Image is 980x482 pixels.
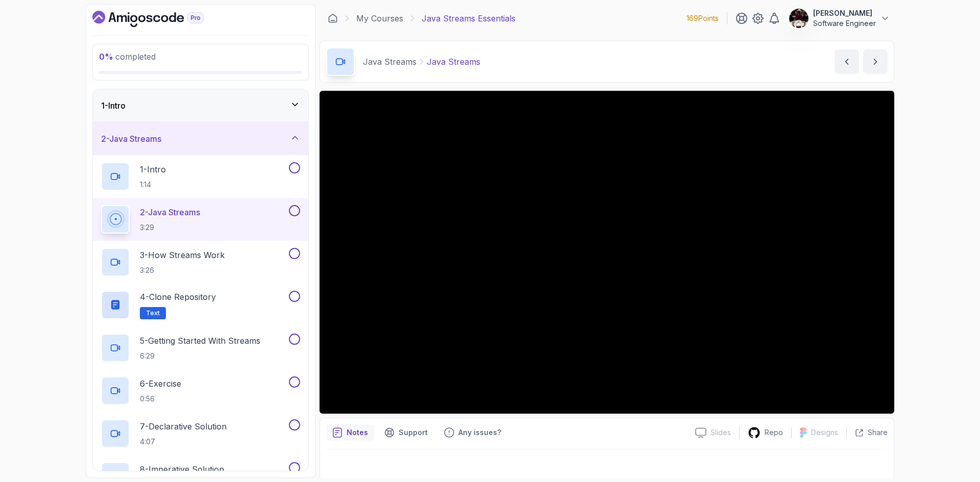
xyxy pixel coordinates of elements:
a: My Courses [356,12,403,24]
img: user profile image [789,9,808,28]
p: 1 - Intro [140,163,166,175]
button: 5-Getting Started With Streams6:29 [101,334,300,362]
a: Dashboard [92,11,227,27]
p: 6 - Exercise [140,377,181,390]
h3: 1 - Intro [101,99,126,112]
p: Java Streams Essentials [422,12,516,24]
p: Designs [811,427,838,438]
p: 3:26 [140,265,225,275]
p: 1:14 [140,180,166,190]
h3: 2 - Java Streams [101,133,161,145]
button: next content [863,49,888,74]
button: 1-Intro1:14 [101,162,300,191]
a: Repo [740,426,791,439]
p: 0:56 [140,394,181,404]
button: Feedback button [438,424,507,441]
p: 3 - How Streams Work [140,249,225,261]
button: 1-Intro [93,89,308,122]
p: Software Engineer [813,18,876,29]
button: notes button [326,424,374,441]
button: 2-Java Streams3:29 [101,205,300,234]
p: 6:29 [140,351,260,361]
p: [PERSON_NAME] [813,8,876,18]
p: Repo [765,427,783,438]
button: Share [846,427,888,438]
p: Share [868,427,888,438]
p: 7 - Declarative Solution [140,420,227,433]
p: 2 - Java Streams [140,206,200,218]
span: 0 % [99,52,113,62]
p: 5 - Getting Started With Streams [140,335,260,347]
p: 8 - Imperative Solution [140,463,224,475]
p: 3:29 [140,222,200,233]
button: 4-Clone RepositoryText [101,291,300,319]
p: Any issues? [458,427,501,438]
p: Java Streams [363,56,416,68]
p: 169 Points [687,13,719,23]
p: Java Streams [427,56,480,68]
button: Support button [378,424,434,441]
button: previous content [835,49,859,74]
button: user profile image[PERSON_NAME]Software Engineer [789,8,890,29]
button: 7-Declarative Solution4:07 [101,419,300,448]
p: Support [399,427,428,438]
a: Dashboard [328,13,338,23]
span: Text [146,309,160,317]
iframe: chat widget [917,418,980,467]
p: 4:07 [140,437,227,447]
button: 2-Java Streams [93,122,308,155]
button: 3-How Streams Work3:26 [101,248,300,276]
p: 4 - Clone Repository [140,291,216,303]
p: Slides [710,427,731,438]
p: Notes [347,427,368,438]
span: completed [99,52,156,62]
button: 6-Exercise0:56 [101,376,300,405]
iframe: 2 - Java Streams [320,91,894,414]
